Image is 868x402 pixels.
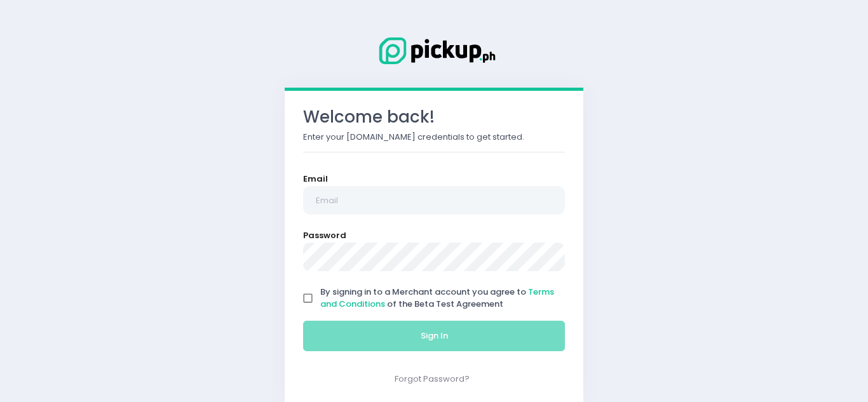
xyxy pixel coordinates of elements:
[303,186,565,215] input: Email
[303,173,328,185] label: Email
[320,286,554,311] a: Terms and Conditions
[370,35,498,67] img: Logo
[303,321,565,351] button: Sign In
[303,107,565,127] h3: Welcome back!
[303,229,346,242] label: Password
[421,330,448,342] span: Sign In
[320,286,554,311] span: By signing in to a Merchant account you agree to of the Beta Test Agreement
[303,131,565,144] p: Enter your [DOMAIN_NAME] credentials to get started.
[395,373,470,385] a: Forgot Password?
